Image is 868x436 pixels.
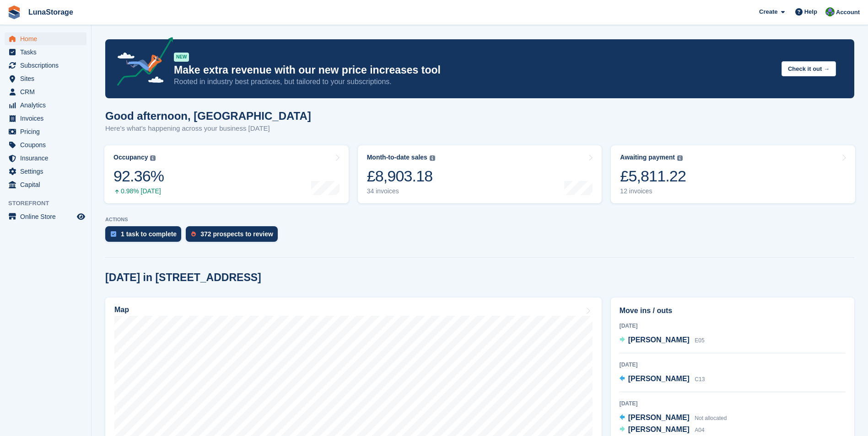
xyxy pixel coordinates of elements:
[7,5,21,19] img: stora-icon-8386f47178a22dfd0bd8f6a31ec36ba5ce8667c1dd55bd0f319d3a0aa187defe.svg
[620,361,846,369] div: [DATE]
[695,376,705,383] span: C13
[825,7,835,16] img: Cathal Vaughan
[358,145,602,203] a: Month-to-date sales £8,903.18 34 invoices
[20,46,75,58] span: Tasks
[628,336,690,344] span: [PERSON_NAME]
[5,72,86,85] a: menu
[105,217,854,223] p: ACTIONS
[620,167,686,186] div: £5,811.22
[20,72,75,85] span: Sites
[113,154,148,161] div: Occupancy
[25,5,77,20] a: LunaStorage
[620,154,675,161] div: Awaiting payment
[367,187,435,195] div: 34 invoices
[5,125,86,138] a: menu
[620,187,686,195] div: 12 invoices
[611,145,855,203] a: Awaiting payment £5,811.22 12 invoices
[174,53,189,62] div: NEW
[5,165,86,178] a: menu
[20,165,75,178] span: Settings
[5,178,86,191] a: menu
[782,61,836,76] button: Check it out →
[804,7,817,16] span: Help
[5,85,86,98] a: menu
[113,167,164,186] div: 92.36%
[695,337,704,344] span: E05
[20,85,75,98] span: CRM
[111,231,116,237] img: task-75834270c22a3079a89374b754ae025e5fb1db73e45f91037f5363f120a921f8.svg
[105,271,261,284] h2: [DATE] in [STREET_ADDRESS]
[20,152,75,165] span: Insurance
[836,8,860,17] span: Account
[695,415,727,421] span: Not allocated
[174,64,774,77] p: Make extra revenue with our new price increases tool
[5,59,86,72] a: menu
[620,305,846,316] h2: Move ins / outs
[5,138,86,151] a: menu
[20,210,75,223] span: Online Store
[121,230,177,238] div: 1 task to complete
[5,112,86,125] a: menu
[759,7,777,16] span: Create
[628,414,690,421] span: [PERSON_NAME]
[628,425,690,433] span: [PERSON_NAME]
[620,412,727,424] a: [PERSON_NAME] Not allocated
[114,306,129,314] h2: Map
[677,155,683,161] img: icon-info-grey-7440780725fd019a000dd9b08b2336e03edf1995a4989e88bcd33f0948082b44.svg
[20,112,75,125] span: Invoices
[620,424,705,436] a: [PERSON_NAME] A04
[5,99,86,112] a: menu
[20,59,75,72] span: Subscriptions
[150,155,156,161] img: icon-info-grey-7440780725fd019a000dd9b08b2336e03edf1995a4989e88bcd33f0948082b44.svg
[113,187,164,195] div: 0.98% [DATE]
[628,375,690,383] span: [PERSON_NAME]
[5,210,86,223] a: menu
[367,167,435,186] div: £8,903.18
[191,231,196,237] img: prospect-51fa495bee0391a8d652442698ab0144808aea92771e9ea1ae160a38d050c398.svg
[20,32,75,45] span: Home
[367,154,427,161] div: Month-to-date sales
[174,77,774,87] p: Rooted in industry best practices, but tailored to your subscriptions.
[75,211,86,222] a: Preview store
[104,145,349,203] a: Occupancy 92.36% 0.98% [DATE]
[620,373,705,385] a: [PERSON_NAME] C13
[430,155,435,161] img: icon-info-grey-7440780725fd019a000dd9b08b2336e03edf1995a4989e88bcd33f0948082b44.svg
[109,37,173,89] img: price-adjustments-announcement-icon-8257ccfd72463d97f412b2fc003d46551f7dbcb40ab6d574587a9cd5c0d94...
[186,226,282,246] a: 372 prospects to review
[105,110,311,122] h1: Good afternoon, [GEOGRAPHIC_DATA]
[20,178,75,191] span: Capital
[620,399,846,408] div: [DATE]
[5,46,86,58] a: menu
[20,125,75,138] span: Pricing
[105,226,186,246] a: 1 task to complete
[8,199,91,208] span: Storefront
[20,99,75,112] span: Analytics
[695,427,704,433] span: A04
[5,152,86,165] a: menu
[200,230,273,238] div: 372 prospects to review
[105,123,311,134] p: Here's what's happening across your business [DATE]
[620,322,846,330] div: [DATE]
[620,335,705,346] a: [PERSON_NAME] E05
[20,138,75,151] span: Coupons
[5,32,86,45] a: menu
